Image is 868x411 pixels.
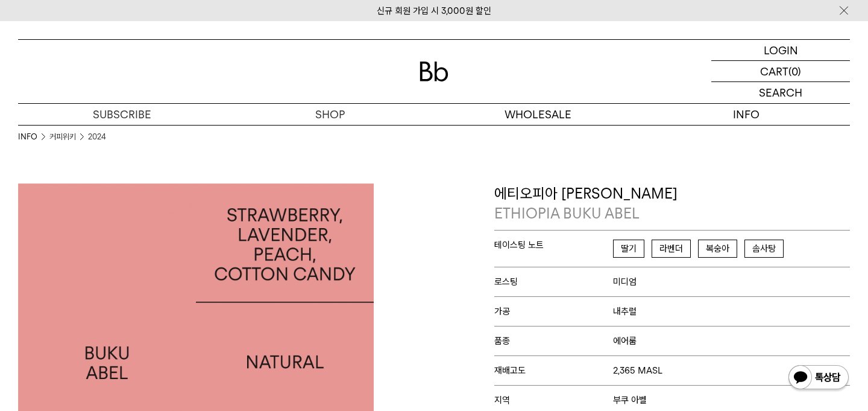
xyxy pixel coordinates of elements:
p: LOGIN [764,40,798,60]
p: INFO [642,104,850,125]
span: 에어룸 [613,336,637,346]
img: 로고 [420,62,448,81]
p: CART [760,61,788,81]
span: 미디엄 [613,276,637,287]
a: 신규 회원 가입 시 3,000원 할인 [377,5,491,16]
p: ETHIOPIA BUKU ABEL [494,203,850,224]
a: CART (0) [711,61,850,82]
span: 라벤더 [652,240,691,258]
span: 테이스팅 노트 [494,240,613,250]
a: 커피위키 [49,131,76,143]
a: SHOP [226,104,434,125]
p: (0) [788,61,801,81]
span: 부쿠 아벨 [613,395,647,406]
span: 딸기 [613,240,644,258]
li: INFO [18,131,49,143]
span: 2,365 MASL [613,365,662,376]
span: 가공 [494,306,613,317]
a: 2024 [88,131,106,143]
p: WHOLESALE [434,104,642,125]
span: 복숭아 [698,240,737,258]
span: 재배고도 [494,365,613,376]
a: SUBSCRIBE [18,104,226,125]
span: 품종 [494,336,613,346]
span: 내추럴 [613,306,637,317]
p: 에티오피아 [PERSON_NAME] [494,183,850,224]
span: 로스팅 [494,276,613,287]
img: 카카오톡 채널 1:1 채팅 버튼 [787,364,850,393]
a: LOGIN [711,40,850,61]
span: 지역 [494,395,613,406]
span: 솜사탕 [744,240,784,258]
p: SEARCH [759,82,802,103]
